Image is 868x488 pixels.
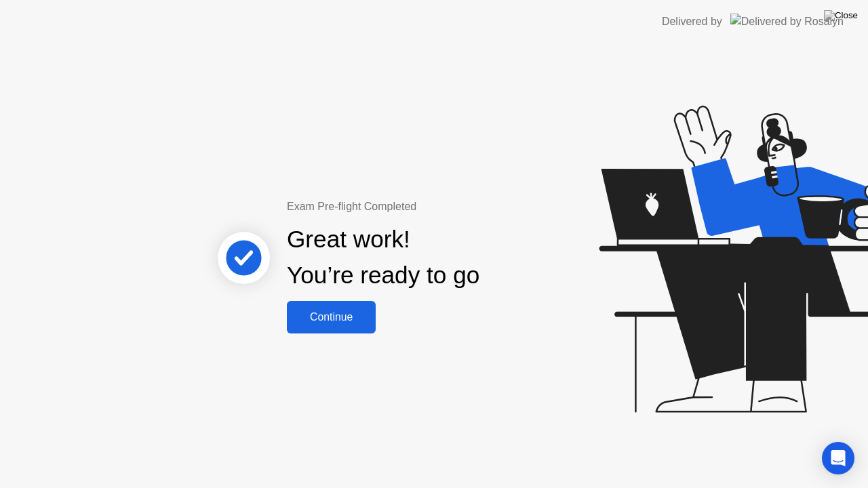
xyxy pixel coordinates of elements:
div: Open Intercom Messenger [822,442,854,474]
div: Continue [291,311,372,323]
img: Close [824,10,858,21]
div: Exam Pre-flight Completed [287,199,567,215]
img: Delivered by Rosalyn [730,14,844,29]
div: Great work! You’re ready to go [287,222,479,293]
button: Continue [287,301,376,333]
div: Delivered by [662,14,722,30]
